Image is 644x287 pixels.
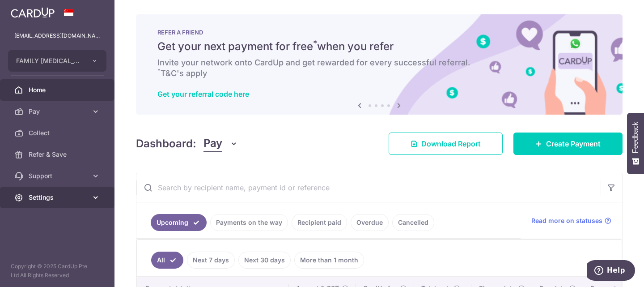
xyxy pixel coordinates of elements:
[136,14,623,115] img: RAF banner
[157,39,601,54] h5: Get your next payment for free when you refer
[203,135,238,152] button: Pay
[389,133,503,155] a: Download Report
[546,138,601,149] span: Create Payment
[210,214,288,231] a: Payments on the way
[29,150,88,159] span: Refer & Save
[151,252,183,269] a: All
[187,252,235,269] a: Next 7 days
[421,138,481,149] span: Download Report
[587,260,635,283] iframe: Opens a widget where you can find more information
[11,7,55,18] img: CardUp
[513,133,623,155] a: Create Payment
[531,216,611,225] a: Read more on statuses
[16,56,82,65] span: FAMILY [MEDICAL_DATA] CENTRE PTE. LTD.
[157,90,249,99] a: Get your referral code here
[157,29,601,36] p: REFER A FRIEND
[627,113,644,174] button: Feedback - Show survey
[531,216,602,225] span: Read more on statuses
[136,136,196,152] h4: Dashboard:
[631,122,640,153] span: Feedback
[294,252,364,269] a: More than 1 month
[238,252,291,269] a: Next 30 days
[8,50,106,72] button: FAMILY [MEDICAL_DATA] CENTRE PTE. LTD.
[351,214,389,231] a: Overdue
[392,214,434,231] a: Cancelled
[29,171,88,180] span: Support
[14,31,100,40] p: [EMAIL_ADDRESS][DOMAIN_NAME]
[29,193,88,202] span: Settings
[29,129,88,137] span: Collect
[151,214,207,231] a: Upcoming
[29,86,88,94] span: Home
[157,57,601,79] h6: Invite your network onto CardUp and get rewarded for every successful referral. T&C's apply
[203,135,222,152] span: Pay
[292,214,347,231] a: Recipient paid
[29,107,88,116] span: Pay
[136,173,601,202] input: Search by recipient name, payment id or reference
